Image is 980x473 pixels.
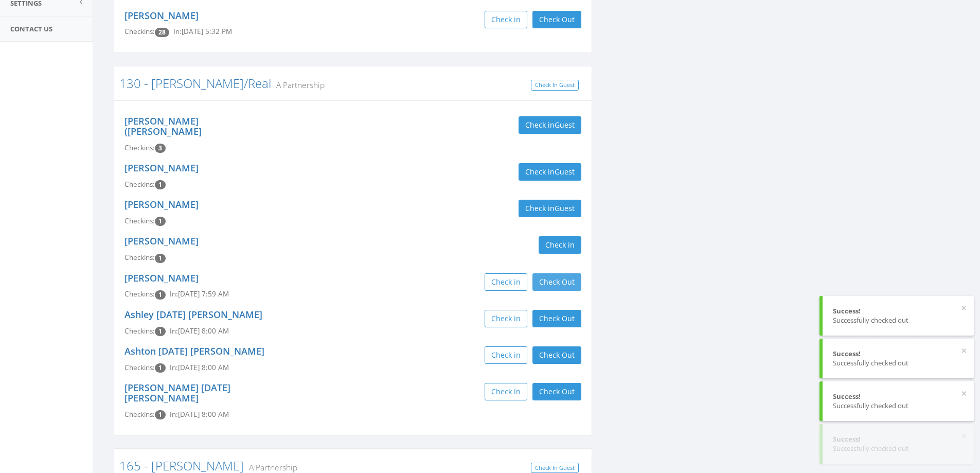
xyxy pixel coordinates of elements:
a: [PERSON_NAME] [124,162,199,174]
div: Successfully checked out [833,358,964,368]
span: Checkins: [124,180,155,189]
button: Check in [485,273,527,291]
span: Checkin count [155,28,169,37]
a: Ashton [DATE] [PERSON_NAME] [124,345,264,357]
span: In: [DATE] 5:32 PM [173,27,232,36]
button: Check inGuest [519,116,581,134]
span: Checkin count [155,180,166,189]
button: × [961,431,967,442]
span: Checkin count [155,363,166,373]
span: Checkins: [124,289,155,299]
span: Checkins: [124,143,155,152]
span: Checkins: [124,326,155,336]
button: Check Out [532,310,581,327]
div: Success! [833,434,964,444]
span: Checkins: [124,253,155,262]
a: [PERSON_NAME] ([PERSON_NAME] [124,115,202,137]
span: In: [DATE] 8:00 AM [170,410,229,419]
a: Ashley [DATE] [PERSON_NAME] [124,308,262,321]
span: Guest [555,120,575,130]
a: [PERSON_NAME] [124,235,199,247]
span: In: [DATE] 8:00 AM [170,326,229,336]
span: In: [DATE] 7:59 AM [170,289,229,299]
button: Check Out [532,383,581,400]
span: Checkins: [124,27,155,36]
span: In: [DATE] 8:00 AM [170,363,229,372]
span: Checkins: [124,216,155,225]
a: [PERSON_NAME] [124,198,199,211]
button: Check in [539,236,581,254]
a: Check In Guest [531,80,579,91]
span: Checkins: [124,363,155,372]
div: Success! [833,349,964,359]
button: Check in [485,346,527,364]
div: Successfully checked out [833,401,964,411]
button: Check Out [532,273,581,291]
small: A Partnership [271,79,325,91]
button: Check Out [532,346,581,364]
span: Checkin count [155,290,166,300]
button: Check in [485,11,527,28]
button: × [961,389,967,399]
button: × [961,346,967,356]
div: Success! [833,306,964,316]
span: Checkin count [155,327,166,336]
span: Checkin count [155,254,166,263]
span: Checkin count [155,144,166,153]
span: Checkin count [155,410,166,419]
div: Success! [833,392,964,401]
a: [PERSON_NAME] [124,9,199,22]
button: Check inGuest [519,200,581,217]
span: Contact Us [10,24,52,33]
span: Checkin count [155,217,166,226]
a: 130 - [PERSON_NAME]/Real [119,75,271,92]
small: A Partnership [244,462,297,473]
span: Guest [555,167,575,177]
span: Checkins: [124,410,155,419]
span: Guest [555,203,575,213]
button: Check in [485,383,527,400]
button: Check inGuest [519,163,581,181]
a: [PERSON_NAME] [DATE] [PERSON_NAME] [124,381,230,404]
button: Check in [485,310,527,327]
div: Successfully checked out [833,444,964,453]
a: [PERSON_NAME] [124,272,199,284]
div: Successfully checked out [833,316,964,325]
button: Check Out [532,11,581,28]
button: × [961,303,967,313]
